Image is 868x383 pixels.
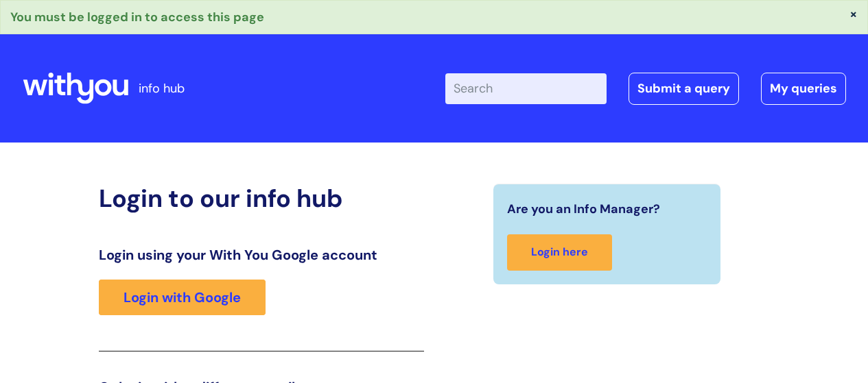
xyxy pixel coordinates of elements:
p: info hub [139,77,185,99]
a: Login here [507,234,612,271]
a: My queries [761,73,846,104]
h2: Login to our info hub [99,184,424,213]
input: Search [445,73,607,103]
span: Are you an Info Manager? [507,198,660,220]
a: Login with Google [99,280,266,315]
h3: Login using your With You Google account [99,247,424,263]
a: Submit a query [629,73,739,104]
button: × [849,8,858,20]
